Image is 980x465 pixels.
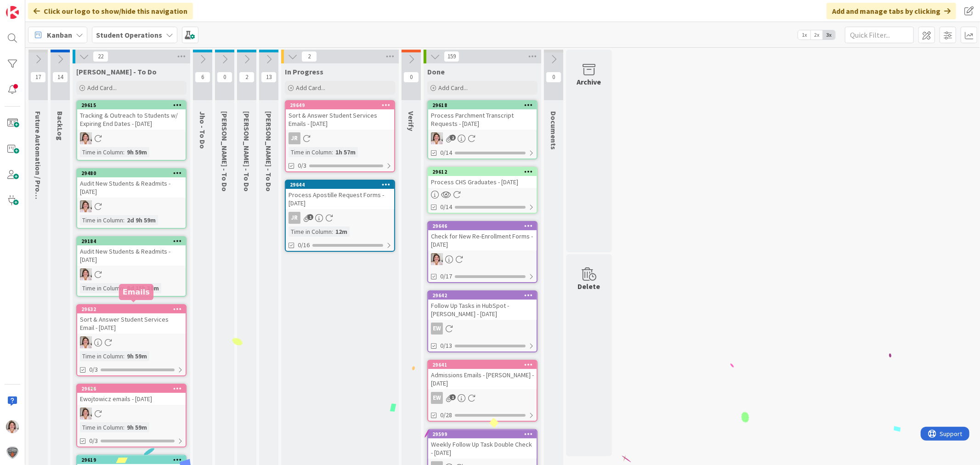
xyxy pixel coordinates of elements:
div: 29618Process Parchment Transcript Requests - [DATE] [428,101,537,130]
div: Tracking & Outreach to Students w/ Expiring End Dates - [DATE] [77,109,186,130]
div: 29619 [81,457,186,463]
div: EW [428,392,537,404]
div: 29626 [77,385,186,393]
div: Follow Up Tasks in HubSpot - [PERSON_NAME] - [DATE] [428,300,537,320]
div: 29632 [77,305,186,313]
div: 12m [333,227,350,237]
span: Add Card... [87,84,117,92]
div: Click our logo to show/hide this navigation [28,3,193,19]
span: Kanban [47,29,72,40]
div: 29619 [77,456,186,464]
span: : [123,147,125,157]
div: Time in Column [80,351,123,361]
div: 29612 [432,169,537,175]
span: 159 [444,51,459,62]
span: BackLog [56,111,65,141]
div: Delete [578,281,600,292]
div: 29480 [81,170,186,176]
div: 8d 15h 30m [125,283,161,293]
img: EW [6,420,19,433]
div: Process CHS Graduates - [DATE] [428,176,537,188]
img: Visit kanbanzone.com [6,6,19,19]
img: EW [431,132,443,144]
span: 0/13 [440,341,452,351]
div: 29641 [428,361,537,369]
span: In Progress [285,67,323,76]
div: 29649 [286,101,394,109]
span: : [123,422,125,432]
span: : [123,215,125,225]
div: JR [289,132,300,144]
div: 29646Check for New Re-Enrollment Forms - [DATE] [428,222,537,250]
img: avatar [6,446,19,459]
div: 29615 [81,102,186,108]
div: EW [77,408,186,420]
span: 0 [217,72,232,83]
div: Time in Column [80,283,123,293]
div: Time in Column [80,215,123,225]
div: Time in Column [80,422,123,432]
div: EW [77,336,186,348]
div: 29612Process CHS Graduates - [DATE] [428,168,537,188]
span: 0/3 [298,161,306,170]
span: Eric - To Do [242,111,251,192]
div: 29618 [428,101,537,109]
span: 14 [52,72,68,83]
div: 29618 [432,102,537,108]
img: EW [431,253,443,265]
span: Support [19,1,42,12]
img: EW [80,268,92,280]
span: 22 [93,51,108,62]
div: 29641 [432,362,537,368]
span: 6 [195,72,210,83]
span: Zaida - To Do [220,111,229,192]
span: : [123,283,125,293]
div: 29626 [81,386,186,392]
div: Sort & Answer Student Services Emails - [DATE] [286,109,394,130]
div: 29641Admissions Emails - [PERSON_NAME] - [DATE] [428,361,537,389]
span: Jho - To Do [198,111,207,149]
div: 29646 [432,223,537,229]
div: Ewojtowicz emails - [DATE] [77,393,186,405]
div: 29599 [428,430,537,438]
div: EW [431,323,443,335]
div: 29184 [77,237,186,245]
div: 2d 9h 59m [125,215,158,225]
div: EW [428,253,537,265]
div: Time in Column [289,227,332,237]
div: Weekly Follow Up Task Double Check - [DATE] [428,438,537,459]
div: 29626Ewojtowicz emails - [DATE] [77,385,186,405]
div: 29649Sort & Answer Student Services Emails - [DATE] [286,101,394,130]
div: EW [77,200,186,212]
span: 2 [239,72,255,83]
div: Archive [577,76,601,87]
div: JR [286,132,394,144]
span: 1 [307,214,313,220]
div: 29480Audit New Students & Readmits - [DATE] [77,169,186,198]
div: 1h 57m [333,147,358,157]
div: 29615Tracking & Outreach to Students w/ Expiring End Dates - [DATE] [77,101,186,130]
span: Add Card... [438,84,468,92]
span: : [332,147,333,157]
div: Check for New Re-Enrollment Forms - [DATE] [428,230,537,250]
div: 29649 [290,102,394,108]
img: EW [80,336,92,348]
div: Audit New Students & Readmits - [DATE] [77,177,186,198]
div: 29644 [290,181,394,188]
div: Time in Column [80,147,123,157]
span: Emilie - To Do [76,67,157,76]
span: Amanda - To Do [264,111,273,192]
span: : [123,351,125,361]
div: 9h 59m [125,422,149,432]
div: 29612 [428,168,537,176]
div: 29480 [77,169,186,177]
span: 3x [823,30,835,40]
img: EW [80,132,92,144]
div: 9h 59m [125,147,149,157]
img: EW [80,408,92,420]
span: Add Card... [296,84,325,92]
span: 0 [546,72,561,83]
span: 0 [403,72,419,83]
span: 0/3 [89,365,98,374]
div: 29615 [77,101,186,109]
